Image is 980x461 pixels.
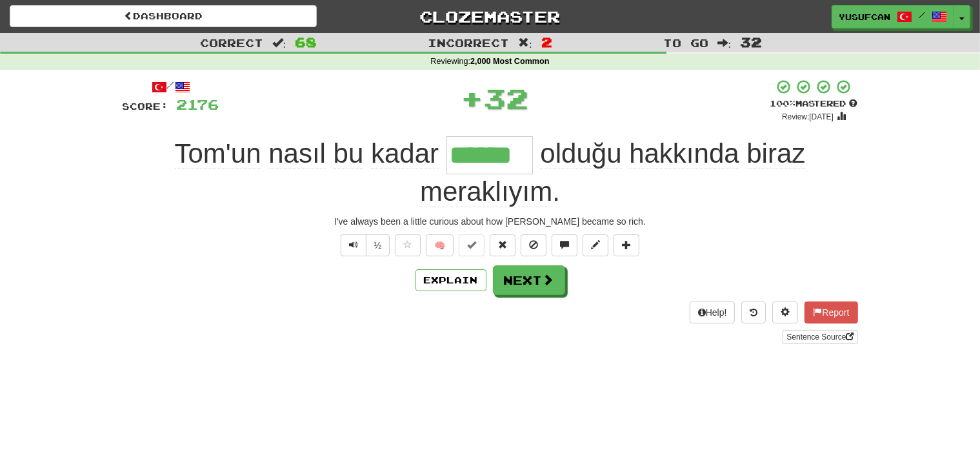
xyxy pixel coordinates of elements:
[10,5,317,27] a: Dashboard
[341,234,366,256] button: Play sentence audio (ctl+space)
[746,138,805,169] span: biraz
[123,215,858,228] div: I've always been a little curious about how [PERSON_NAME] became so rich.
[541,34,552,50] span: 2
[832,5,954,28] a: yusufcan /
[272,37,286,48] span: :
[490,234,515,256] button: Reset to 0% Mastered (alt+r)
[123,101,169,112] span: Score:
[614,234,639,256] button: Add to collection (alt+a)
[123,79,219,95] div: /
[420,176,552,207] span: meraklıyım
[366,234,390,256] button: ½
[338,234,390,256] div: Text-to-speech controls
[483,82,528,114] span: 32
[415,269,486,291] button: Explain
[420,138,805,207] span: .
[740,34,762,50] span: 32
[552,234,577,256] button: Discuss sentence (alt+u)
[919,10,925,19] span: /
[459,234,485,256] button: Set this sentence to 100% Mastered (alt+m)
[268,138,326,169] span: nasıl
[470,57,549,66] strong: 2,000 Most Common
[782,112,834,121] small: Review: [DATE]
[663,36,708,49] span: To go
[395,234,421,256] button: Favorite sentence (alt+f)
[770,98,796,108] span: 100 %
[717,37,732,48] span: :
[583,234,608,256] button: Edit sentence (alt+d)
[295,34,317,50] span: 68
[690,302,735,323] button: Help!
[426,234,454,256] button: 🧠
[334,138,364,169] span: bu
[521,234,546,256] button: Ignore sentence (alt+i)
[741,302,766,323] button: Round history (alt+y)
[518,37,532,48] span: :
[200,36,263,49] span: Correct
[629,138,739,169] span: hakkında
[371,138,439,169] span: kadar
[783,330,857,344] a: Sentence Source
[540,138,621,169] span: olduğu
[770,98,858,110] div: Mastered
[428,36,509,49] span: Incorrect
[839,11,890,23] span: yusufcan
[493,265,565,295] button: Next
[177,96,219,112] span: 2176
[336,5,643,28] a: Clozemaster
[175,138,261,169] span: Tom'un
[805,302,857,323] button: Report
[461,79,483,118] span: +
